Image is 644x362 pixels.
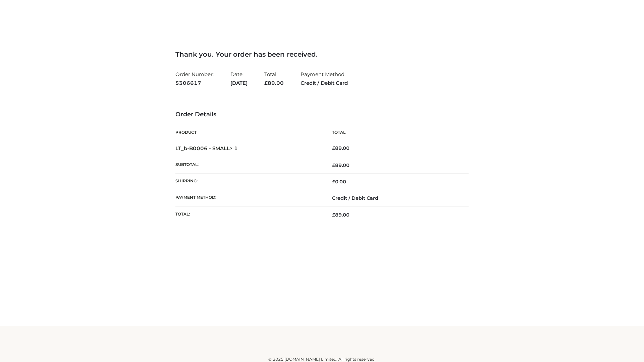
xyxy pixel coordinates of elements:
td: Credit / Debit Card [322,190,469,206]
h3: Thank you. Your order has been received. [175,50,469,58]
span: 89.00 [264,80,284,86]
th: Shipping: [175,174,322,190]
strong: 5306617 [175,79,214,87]
span: £ [332,179,335,185]
bdi: 0.00 [332,179,346,185]
th: Payment method: [175,190,322,206]
strong: [DATE] [230,79,248,87]
span: £ [332,162,335,168]
li: Order Number: [175,68,214,89]
th: Total: [175,206,322,223]
th: Total [322,125,469,140]
strong: LT_b-B0006 - SMALL [175,145,238,152]
strong: Credit / Debit Card [301,79,348,87]
li: Date: [230,68,248,89]
span: 89.00 [332,162,350,168]
th: Subtotal: [175,157,322,173]
li: Total: [264,68,284,89]
span: £ [332,212,335,218]
span: £ [264,80,268,86]
li: Payment Method: [301,68,348,89]
span: £ [332,145,335,151]
bdi: 89.00 [332,145,350,151]
th: Product [175,125,322,140]
h3: Order Details [175,111,469,118]
strong: × 1 [230,145,238,152]
span: 89.00 [332,212,350,218]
